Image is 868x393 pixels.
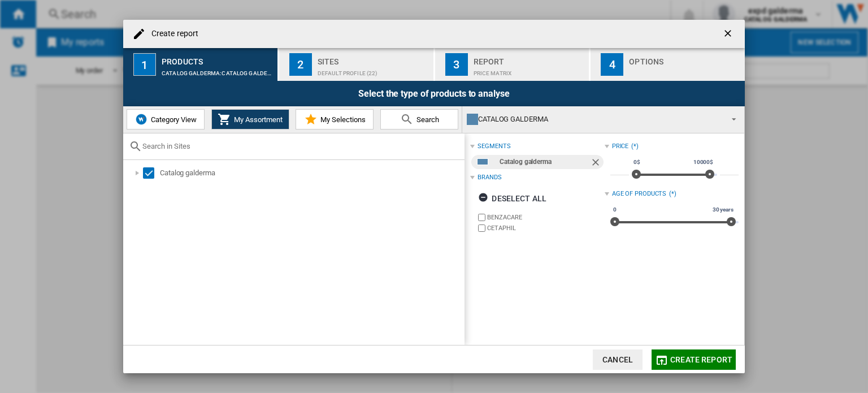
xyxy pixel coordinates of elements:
div: Default profile (22) [318,64,429,76]
div: Select the type of products to analyse [123,81,745,106]
label: CETAPHIL [487,224,604,232]
div: 3 [445,53,468,76]
div: Sites [318,53,429,64]
div: Report [474,53,585,64]
span: Create report [670,355,732,364]
span: My Assortment [231,115,283,124]
div: Options [629,53,740,64]
button: 4 Options [591,48,745,81]
div: 2 [289,53,312,76]
div: Price [612,142,629,151]
button: 1 Products CATALOG GALDERMA:Catalog galderma [123,48,279,81]
button: Create report [652,349,736,370]
h4: Create report [146,28,198,40]
div: CATALOG GALDERMA [467,111,722,127]
div: CATALOG GALDERMA:Catalog galderma [162,64,273,76]
button: getI18NText('BUTTONS.CLOSE_DIALOG') [718,23,740,45]
label: BENZACARE [487,213,604,222]
span: 10000$ [692,158,715,167]
span: Category View [148,115,197,124]
input: brand.name [478,224,485,232]
div: 4 [601,53,623,76]
div: Catalog galderma [500,155,589,169]
md-checkbox: Select [143,167,160,179]
div: Price Matrix [474,64,585,76]
input: brand.name [478,214,485,221]
button: 3 Report Price Matrix [435,48,591,81]
span: 0$ [632,158,642,167]
span: 30 years [711,205,735,214]
span: Search [414,115,439,124]
div: segments [478,142,510,151]
button: Category View [127,109,205,129]
div: Products [162,53,273,64]
span: 0 [611,205,618,214]
div: Deselect all [478,188,546,209]
button: 2 Sites Default profile (22) [279,48,435,81]
span: My Selections [318,115,366,124]
div: Brands [478,173,501,182]
button: My Selections [296,109,374,129]
button: Search [380,109,458,129]
input: Search in Sites [142,142,459,150]
button: Deselect all [475,188,550,209]
div: Age of products [612,189,667,198]
img: wiser-icon-blue.png [134,113,148,126]
div: Catalog galderma [160,167,463,179]
button: Cancel [593,349,643,370]
button: My Assortment [211,109,289,129]
div: 1 [133,53,156,76]
ng-md-icon: getI18NText('BUTTONS.CLOSE_DIALOG') [722,28,736,41]
ng-md-icon: Remove [590,157,604,170]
